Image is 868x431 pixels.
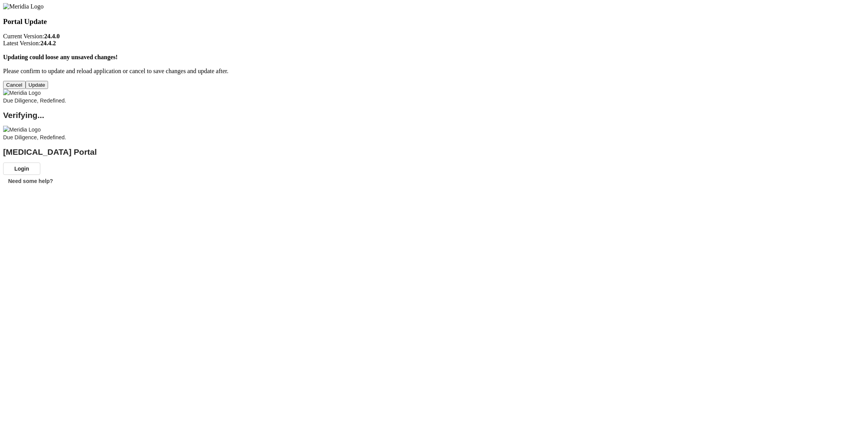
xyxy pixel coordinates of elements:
[3,89,41,97] img: Meridia Logo
[3,97,66,104] span: Due Diligence, Redefined.
[3,33,865,75] p: Current Version: Latest Version: Please confirm to update and reload application or cancel to sav...
[44,33,60,39] strong: 24.4.0
[3,111,865,119] h2: Verifying...
[3,148,865,156] h2: [MEDICAL_DATA] Portal
[40,40,56,46] strong: 24.4.2
[3,162,40,175] button: Login
[26,81,48,89] button: Update
[3,54,118,60] strong: Updating could loose any unsaved changes!
[3,134,66,140] span: Due Diligence, Redefined.
[3,81,26,89] button: Cancel
[3,126,41,133] img: Meridia Logo
[3,17,865,26] h3: Portal Update
[3,3,43,10] img: Meridia Logo
[3,175,58,187] button: Need some help?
